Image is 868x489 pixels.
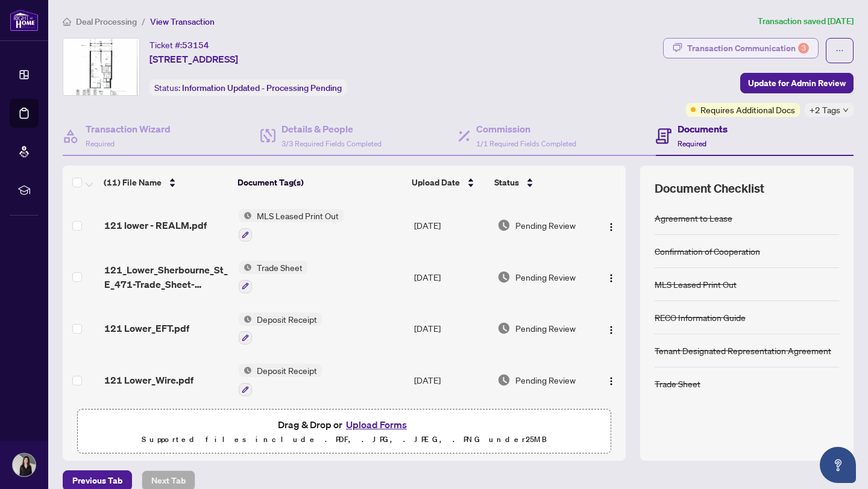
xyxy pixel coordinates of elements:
[86,122,171,136] h4: Transaction Wizard
[606,376,616,386] img: Logo
[13,453,36,476] img: Profile Icon
[489,166,593,199] th: Status
[104,321,189,335] span: 121 Lower_EFT.pdf
[758,14,854,28] article: Transaction saved [DATE]
[606,222,616,232] img: Logo
[149,79,347,96] div: Status:
[655,377,700,390] div: Trade Sheet
[602,216,621,235] button: Logo
[820,447,856,483] button: Open asap
[515,270,576,284] span: Pending Review
[655,278,737,291] div: MLS Leased Print Out
[740,73,854,93] button: Update for Admin Review
[239,261,252,274] img: Status Icon
[412,176,460,189] span: Upload Date
[497,373,511,387] img: Document Status
[798,43,809,54] div: 3
[515,219,576,232] span: Pending Review
[655,211,732,225] div: Agreement to Lease
[239,313,322,345] button: Status IconDeposit Receipt
[843,107,849,113] span: down
[239,364,322,396] button: Status IconDeposit Receipt
[515,373,576,387] span: Pending Review
[142,14,145,28] li: /
[104,176,162,189] span: (11) File Name
[606,273,616,283] img: Logo
[104,373,193,387] span: 121 Lower_Wire.pdf
[687,39,809,58] div: Transaction Communication
[278,417,410,432] span: Drag & Drop or
[678,139,706,148] span: Required
[655,244,760,258] div: Confirmation of Cooperation
[409,199,492,251] td: [DATE]
[835,46,844,55] span: ellipsis
[239,209,252,222] img: Status Icon
[182,40,209,51] span: 53154
[99,166,233,199] th: (11) File Name
[678,122,728,136] h4: Documents
[182,83,342,93] span: Information Updated - Processing Pending
[104,218,207,232] span: 121 lower - REALM.pdf
[149,52,238,66] span: [STREET_ADDRESS]
[655,311,746,324] div: RECO Information Guide
[602,319,621,338] button: Logo
[252,261,307,274] span: Trade Sheet
[239,209,344,241] button: Status IconMLS Leased Print Out
[663,38,819,58] button: Transaction Communication3
[233,166,407,199] th: Document Tag(s)
[409,251,492,303] td: [DATE]
[494,176,519,189] span: Status
[810,103,840,117] span: +2 Tags
[476,122,576,136] h4: Commission
[606,325,616,335] img: Logo
[655,180,764,197] span: Document Checklist
[63,17,71,26] span: home
[85,432,603,447] p: Supported files include .PDF, .JPG, .JPEG, .PNG under 25 MB
[239,261,307,293] button: Status IconTrade Sheet
[239,364,252,377] img: Status Icon
[281,122,382,136] h4: Details & People
[497,270,511,284] img: Document Status
[497,322,511,335] img: Document Status
[342,417,410,432] button: Upload Forms
[252,209,344,222] span: MLS Leased Print Out
[409,303,492,355] td: [DATE]
[515,322,576,335] span: Pending Review
[476,139,576,148] span: 1/1 Required Fields Completed
[104,263,229,291] span: 121_Lower_Sherbourne_St_E_471-Trade_Sheet-Svitlana_to_Review.pdf
[748,73,846,93] span: Update for Admin Review
[602,370,621,390] button: Logo
[10,9,39,31] img: logo
[150,16,215,27] span: View Transaction
[78,410,611,454] span: Drag & Drop orUpload FormsSupported files include .PDF, .JPG, .JPEG, .PNG under25MB
[76,16,137,27] span: Deal Processing
[700,103,795,116] span: Requires Additional Docs
[63,39,139,95] img: IMG-C12340817_1.jpg
[252,364,322,377] span: Deposit Receipt
[86,139,115,148] span: Required
[281,139,382,148] span: 3/3 Required Fields Completed
[149,38,209,52] div: Ticket #:
[497,219,511,232] img: Document Status
[407,166,489,199] th: Upload Date
[239,313,252,326] img: Status Icon
[252,313,322,326] span: Deposit Receipt
[602,267,621,287] button: Logo
[655,344,831,357] div: Tenant Designated Representation Agreement
[409,354,492,406] td: [DATE]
